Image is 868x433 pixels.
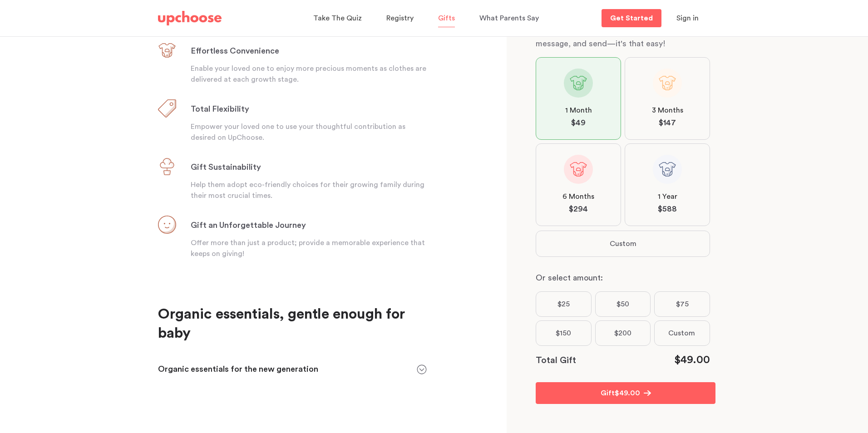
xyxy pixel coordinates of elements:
img: UpChoose [158,11,222,25]
span: $ 49 [571,118,586,128]
p: Offer more than just a product; provide a memorable experience that keeps on giving! [191,237,427,259]
p: Empower your loved one to use your thoughtful contribution as desired on UpChoose. [191,121,427,143]
button: Sign in [665,9,710,27]
p: Gift [601,388,615,399]
p: Enable your loved one to enjoy more precious moments as clothes are delivered at each growth stage. [191,63,427,85]
h3: Gift an Unforgettable Journey [191,220,306,231]
span: $ 49.00 [615,388,640,399]
span: $ 147 [659,118,676,128]
h3: Total Flexibility [191,104,249,115]
span: What Parents Say [479,15,539,22]
span: Gifts [438,15,455,22]
span: Take The Quiz [313,15,362,22]
span: $ 588 [658,204,677,215]
p: Get Started [610,15,653,22]
span: 3 Months [652,105,683,116]
span: 1 Year [658,191,677,202]
p: Help them adopt eco-friendly choices for their growing family during their most crucial times. [191,179,427,201]
label: $25 [536,291,592,317]
p: Or select amount: [536,271,710,284]
label: $50 [595,291,651,317]
span: Sign in [676,15,699,22]
a: Get Started [602,9,661,27]
label: $75 [654,291,710,317]
img: Total Flexibility [158,99,176,118]
p: Total Gift [536,353,576,368]
h3: Effortless Convenience [191,46,279,57]
span: 1 Month [565,105,592,116]
img: Gift an Unforgettable Journey [158,216,176,234]
strong: Organic essentials, gentle enough for baby [158,307,405,341]
span: Registry [386,15,414,22]
span: Choose the number of months, add a message, and send—it's that easy! [536,27,674,48]
img: The Gift of Sustainability [158,157,176,176]
div: $ 49.00 [674,353,710,368]
a: What Parents Say [479,10,542,27]
h3: Gift Sustainability [191,162,261,173]
a: UpChoose [158,9,222,28]
a: Gifts [438,10,458,27]
span: 6 Months [562,191,594,202]
button: Custom [536,231,710,256]
div: Organic essentials for the new generation [158,364,427,375]
span: Custom [668,328,695,339]
a: Take The Quiz [313,10,365,27]
label: $150 [536,320,592,346]
span: $ 294 [569,204,588,215]
label: $200 [595,320,651,346]
h3: Organic essentials for the new generation [158,364,408,375]
img: Effortless Convenience [158,41,176,59]
a: Registry [386,10,416,27]
button: Gift$49.00 [536,382,715,404]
